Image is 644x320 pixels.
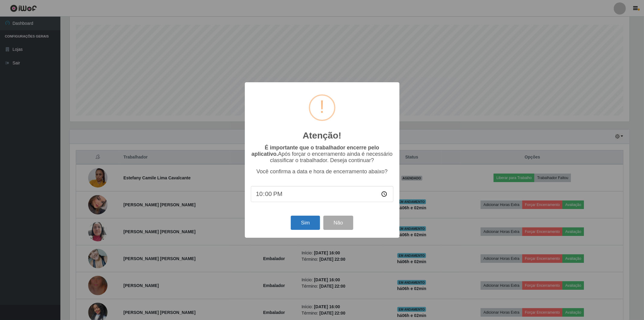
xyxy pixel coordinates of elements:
p: Você confirma a data e hora de encerramento abaixo? [251,168,393,175]
p: Após forçar o encerramento ainda é necessário classificar o trabalhador. Deseja continuar? [251,145,393,164]
h2: Atenção! [303,130,341,141]
button: Não [323,216,353,230]
button: Sim [291,216,320,230]
b: É importante que o trabalhador encerre pelo aplicativo. [252,145,379,157]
